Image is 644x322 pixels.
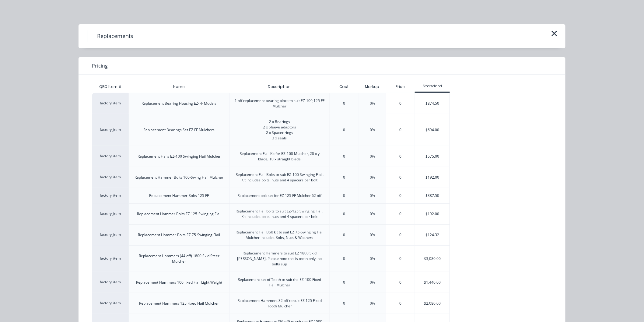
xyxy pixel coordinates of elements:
div: factory_item [92,114,129,146]
div: $694.00 [415,114,450,146]
div: Replacement Flail Kit for EZ-100 Mulcher, 20 x y blade, 10 x straight blade [234,151,325,162]
div: Replacement Hammers 100 fixed Flail Light Weight [136,280,222,285]
div: factory_item [92,203,129,224]
div: 0 [343,193,345,198]
div: Replacement Flails EZ-100 Swinging Flail Mulcher [138,154,221,159]
div: Replacement set of Teeth to suit the EZ-100 Fixed Flail Mulcher [234,277,325,288]
div: Replacement Hammer Bolts 125 FF [149,193,209,198]
div: Markup [359,81,386,93]
div: $387.50 [415,188,450,203]
div: factory_item [92,93,129,114]
div: Replacement Bearing Housing EZ-FF Models [142,101,217,106]
div: factory_item [92,245,129,272]
div: Replacement Hammers (44 off) 1800 Skid Steer Mulcher [134,253,224,264]
div: 0 [343,256,345,261]
div: Replacement bolt set for EZ 125 FF Mulcher 62 off [238,193,322,198]
div: 0 [343,301,345,306]
h4: Replacements [88,30,142,42]
div: 0 [343,232,345,238]
div: 0 [386,272,415,293]
div: 0 [386,146,415,167]
div: factory_item [92,293,129,314]
div: 2 x Bearings 2 x Sleeve adaptors 2 x Spacer rings 3 x seals [263,119,296,141]
div: Replacement Bearings Set EZ FF Mulchers [144,127,215,133]
div: Description [263,79,296,94]
div: 0 [386,93,415,114]
div: 0% [370,280,375,285]
div: 0 [343,280,345,285]
div: Price [386,81,415,93]
div: 0 [386,246,415,272]
div: 0 [343,154,345,159]
div: 0 [386,204,415,224]
div: $1,440.00 [415,272,450,293]
div: 0% [370,127,375,133]
div: factory_item [92,224,129,245]
div: 0% [370,301,375,306]
div: QBO Item # [92,81,129,93]
div: Name [168,79,190,94]
div: $2,080.00 [415,293,450,314]
div: $575.00 [415,146,450,167]
div: 0% [370,232,375,238]
div: $192.00 [415,204,450,224]
div: 0 [343,101,345,106]
div: factory_item [92,167,129,188]
div: 0 [386,167,415,188]
div: Replacement Hammers 32 off to suit EZ 125 Fixed Tooth Mulcher [234,298,325,309]
div: $124.32 [415,225,450,245]
div: 0% [370,175,375,180]
div: 0% [370,211,375,217]
div: Cost [330,81,359,93]
div: 0 [386,188,415,203]
div: 1 off replacement bearing block to suit EZ-100,125 FF Mulcher [234,98,325,109]
div: 0 [386,293,415,314]
div: factory_item [92,146,129,167]
div: Replacement Flail Bolts to suit EZ-100 Swinging Flail. Kit includes bolts, nuts and 4 spacers per... [234,172,325,183]
div: Replacement Hammers 125 Fixed Flail Mulcher [139,301,219,306]
div: 0 [386,225,415,245]
div: factory_item [92,188,129,203]
div: Replacement Flail Bolt kit to suit EZ 75-Swinging Flail Mulcher includes Bolts, Nuts & Washers [234,229,325,240]
div: $3,080.00 [415,246,450,272]
div: Replacement Flail bolts to suit EZ-125 Swinging Flail. Kit includes bolts, nuts and 4 spacers per... [234,208,325,219]
div: Replacement Hammer Bolts EZ 75-Swinging Flail [138,232,220,238]
div: $192.00 [415,167,450,188]
div: 0 [386,114,415,146]
div: 0% [370,193,375,198]
span: Pricing [92,62,108,69]
div: Replacement Hammers to suit EZ 1800 Skid [PERSON_NAME]. Please note this is teeth only, no bolts sup [234,250,325,267]
div: 0% [370,101,375,106]
div: Replacement Hammer Bolts 100-Swing Flail Mulcher [135,175,224,180]
div: $874.50 [415,93,450,114]
div: 0 [343,211,345,217]
div: Standard [415,83,450,89]
div: 0 [343,175,345,180]
div: 0% [370,256,375,261]
div: factory_item [92,272,129,293]
div: 0 [343,127,345,133]
div: Replacement Hammer Bolts EZ 125-Swinging Flail [137,211,221,217]
div: 0% [370,154,375,159]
